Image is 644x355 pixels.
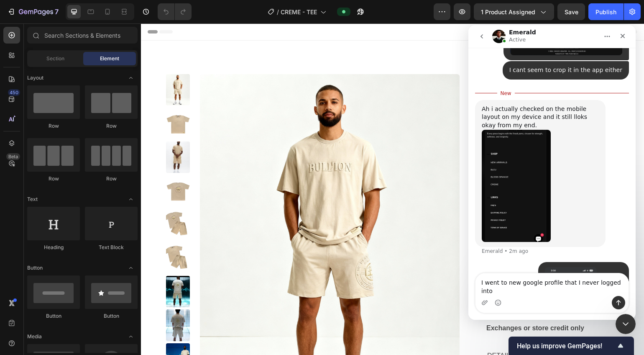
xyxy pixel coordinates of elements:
span: Toggle open [124,193,138,206]
button: Upload attachment [13,274,20,281]
span: Media [27,333,42,340]
span: Element [100,55,119,62]
button: increment [392,239,411,257]
div: Row [85,175,138,183]
h1: THE ONE TEE IN CRÈME [345,51,478,87]
span: / [277,8,279,16]
span: Button [27,264,43,272]
strong: Exchanges or store credit only [345,301,443,308]
div: Undo/Redo [158,3,192,20]
input: quantity [364,239,392,257]
span: CREME - TEE [281,8,317,16]
span: Layout [27,74,43,82]
div: Button [85,312,138,320]
div: Quantity [345,223,478,237]
div: 450 [8,89,20,96]
p: 7 [55,7,59,17]
span: Section [46,55,64,62]
iframe: Intercom live chat [616,314,636,334]
i: B.I.'s vision brought to life for the first time [345,109,462,116]
span: Save [565,8,578,15]
iframe: Intercom live chat [468,25,636,320]
div: $140.00 [345,89,478,103]
p: Cut from , this tee offers a soft yet substantial hand feel. Designed with a relaxed fit, it feat... [345,130,474,185]
iframe: Design area [141,23,644,355]
button: Show more [345,170,478,182]
strong: 100% combed cotton [370,130,437,137]
div: Text Block [85,244,138,251]
span: XL [417,207,424,214]
span: Text [27,196,38,203]
button: Save [557,3,585,20]
span: 1 product assigned [481,8,535,16]
button: Publish [588,3,624,20]
button: Add to cart [345,268,478,288]
button: Send a message… [143,271,157,284]
legend: Size: S [345,186,364,198]
span: Toggle open [124,71,138,85]
div: Add to cart [394,273,429,282]
span: DETAILS [346,329,374,336]
div: Publish [595,8,616,16]
button: Show survey - Help us improve GemPages! [517,341,626,351]
textarea: Message… [7,248,160,271]
div: Row [27,175,80,183]
span: L [396,207,400,214]
div: Row [85,122,138,130]
button: Emoji picker [26,274,33,281]
div: Button [27,312,80,320]
span: S [352,207,356,214]
span: M [374,207,379,214]
span: Toggle open [124,330,138,343]
button: 1 product assigned [474,3,554,20]
span: 2XL [442,207,452,214]
span: Toggle open [124,261,138,275]
input: Search Sections & Elements [27,27,138,44]
div: Row [27,122,80,130]
div: Beta [6,153,20,160]
span: Help us improve GemPages! [517,342,616,350]
button: decrement [345,239,364,257]
div: Heading [27,244,80,251]
span: Show more [345,170,378,182]
button: 7 [3,3,62,20]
